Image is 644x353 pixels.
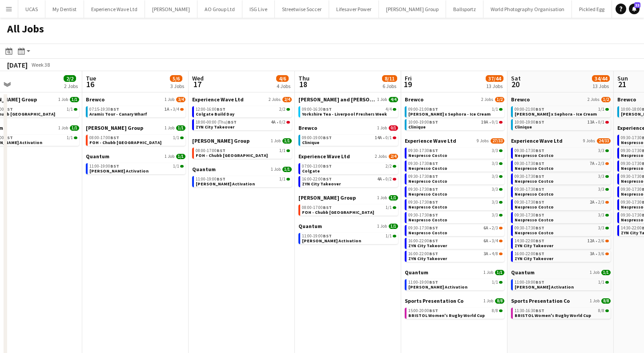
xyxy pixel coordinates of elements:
[492,200,498,205] span: 3/3
[86,96,185,103] a: Brewco1 Job3/4
[176,97,185,102] span: 3/4
[377,224,387,229] span: 1 Job
[590,161,595,166] span: 7A
[386,205,392,210] span: 1/1
[323,205,332,210] span: BST
[196,119,290,129] a: 18:00-00:00 (Thu)BST4A•0/2ZYN City Takeover
[70,125,79,131] span: 1/1
[408,119,503,129] a: 10:00-19:00BST19A•0/1Clinique
[598,200,604,205] span: 2/3
[477,138,489,144] span: 9 Jobs
[515,217,554,223] span: Nespresso Costco
[275,0,329,18] button: Streetwise Soccer
[279,148,286,153] span: 1/1
[492,148,498,153] span: 3/3
[492,213,498,217] span: 3/3
[196,120,237,124] span: 18:00-00:00 (Thu)
[572,0,612,18] button: Pickled Egg
[515,199,609,209] a: 09:30-17:30BST2A•2/3Nespresso Costco
[302,177,332,181] span: 16:00-22:00
[192,96,292,137] div: Experience Wave Ltd2 Jobs2/412:00-16:00BST2/2Colgate Build Day18:00-00:00 (Thu)BST4A•0/2ZYN City ...
[145,0,197,18] button: [PERSON_NAME]
[89,111,147,117] span: Aramis Tour - Canary Wharf
[389,224,398,229] span: 1/1
[302,205,396,215] a: 08:00-17:00BST1/1FOH - Chubb [GEOGRAPHIC_DATA]
[165,107,169,112] span: 1A
[429,173,438,179] span: BST
[302,136,396,140] div: •
[511,96,611,137] div: Brewco2 Jobs1/209:00-21:00BST1/1[PERSON_NAME] x Sephora - Ice Cream10:00-19:00BST13A•0/1Clinique
[408,111,491,117] span: Estée Lauder x Sephora - Ice Cream
[302,163,396,173] a: 07:00-13:00BST2/2Colgate
[515,226,544,230] span: 09:30-17:30
[302,164,332,168] span: 07:00-13:00
[515,173,609,184] a: 09:30-17:30BST3/3Nespresso Costco
[495,97,504,102] span: 1/2
[45,0,84,18] button: My Dentist
[515,148,544,153] span: 09:30-17:30
[192,166,292,189] div: Quantum1 Job1/111:00-19:00BST1/1[PERSON_NAME] Activation
[492,120,498,124] span: 0/1
[377,97,387,102] span: 1 Job
[408,187,438,192] span: 09:30-17:30
[298,223,398,229] a: Quantum1 Job1/1
[176,125,185,131] span: 1/1
[408,120,438,124] span: 10:00-19:00
[481,120,488,124] span: 19A
[323,176,332,182] span: BST
[429,160,438,166] span: BST
[110,163,119,169] span: BST
[165,97,174,102] span: 1 Job
[408,200,438,205] span: 09:30-17:30
[535,173,544,179] span: BST
[535,106,544,112] span: BST
[515,107,544,112] span: 09:00-21:00
[67,136,73,140] span: 1/1
[408,120,503,124] div: •
[298,124,317,131] span: Brewco
[481,97,493,102] span: 2 Jobs
[4,135,13,140] span: BST
[598,120,604,124] span: 0/1
[491,138,504,144] span: 27/33
[302,238,361,244] span: Cirio Waitrose Activation
[389,195,398,201] span: 1/1
[86,124,185,131] a: [PERSON_NAME] Group1 Job1/1
[597,138,611,144] span: 24/33
[511,137,611,144] a: Experience Wave Ltd9 Jobs24/33
[598,226,604,230] span: 3/3
[298,96,398,103] a: [PERSON_NAME] and [PERSON_NAME]1 Job4/4
[323,106,332,112] span: BST
[429,148,438,153] span: BST
[598,161,604,166] span: 2/3
[515,213,544,217] span: 09:30-17:30
[173,164,179,168] span: 1/1
[302,234,332,238] span: 11:00-19:00
[86,153,185,160] a: Quantum1 Job1/1
[429,225,438,231] span: BST
[408,212,503,222] a: 09:30-17:30BST3/3Nespresso Costco
[89,107,184,112] div: •
[634,2,640,8] span: 33
[408,226,503,230] div: •
[89,136,119,140] span: 08:00-17:00
[196,124,234,130] span: ZYN City Takeover
[408,186,503,197] a: 09:30-17:30BST3/3Nespresso Costco
[192,96,244,103] span: Experience Wave Ltd
[408,160,503,171] a: 09:30-17:30BST3/3Nespresso Costco
[617,96,636,103] span: Brewco
[535,148,544,153] span: BST
[302,168,320,174] span: Colgate
[86,124,143,131] span: Mace Group
[67,107,73,112] span: 1/1
[377,125,387,131] span: 1 Job
[271,167,281,172] span: 1 Job
[515,120,544,124] span: 10:00-19:00
[492,187,498,192] span: 3/3
[535,186,544,192] span: BST
[271,138,281,144] span: 1 Job
[173,107,179,112] span: 3/4
[228,119,237,125] span: BST
[408,230,447,236] span: Nespresso Costco
[429,212,438,218] span: BST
